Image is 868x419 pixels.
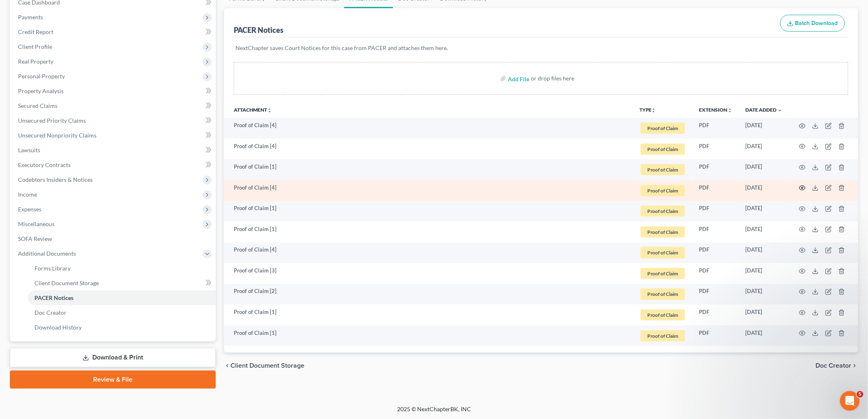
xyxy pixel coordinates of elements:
i: unfold_more [267,108,272,113]
a: Unsecured Priority Claims [11,113,216,128]
td: [DATE] [739,139,789,160]
a: Extensionunfold_more [699,107,733,113]
span: Proof of Claim [641,268,685,279]
span: Proof of Claim [641,227,685,238]
span: Client Profile [18,43,52,50]
button: TYPEunfold_more [640,108,656,113]
td: [DATE] [739,180,789,201]
td: PDF [693,222,739,243]
span: Payments [18,14,43,21]
td: PDF [693,139,739,160]
span: Proof of Claim [641,164,685,175]
span: Expenses [18,206,41,213]
a: Proof of Claim [640,204,686,218]
a: Review & File [10,371,216,389]
a: Proof of Claim [640,329,686,343]
td: Proof of Claim [1] [224,159,633,180]
td: PDF [693,243,739,263]
td: [DATE] [739,263,789,284]
span: Unsecured Priority Claims [18,117,86,124]
td: Proof of Claim [4] [224,139,633,160]
span: Proof of Claim [641,330,685,341]
span: Download History [34,324,82,331]
a: Proof of Claim [640,163,686,176]
a: Unsecured Nonpriority Claims [11,128,216,143]
span: Proof of Claim [641,288,685,300]
span: Miscellaneous [18,220,55,227]
td: [DATE] [739,325,789,346]
td: Proof of Claim [1] [224,325,633,346]
a: PACER Notices [28,291,216,305]
td: [DATE] [739,284,789,305]
span: Proof of Claim [641,206,685,217]
span: Codebtors Insiders & Notices [18,176,93,183]
td: PDF [693,284,739,305]
td: Proof of Claim [2] [224,284,633,305]
td: [DATE] [739,305,789,325]
a: Proof of Claim [640,121,686,135]
span: Proof of Claim [641,123,685,134]
td: [DATE] [739,159,789,180]
a: Property Analysis [11,84,216,98]
td: Proof of Claim [1] [224,222,633,243]
button: Batch Download [780,15,845,32]
a: Proof of Claim [640,287,686,301]
a: Lawsuits [11,143,216,158]
a: Forms Library [28,261,216,276]
td: PDF [693,263,739,284]
a: Proof of Claim [640,267,686,280]
span: Income [18,191,37,198]
span: SOFA Review [18,235,52,242]
span: Proof of Claim [641,309,685,321]
span: Proof of Claim [641,247,685,258]
span: Personal Property [18,73,65,80]
span: 5 [857,391,863,398]
button: chevron_left Client Document Storage [224,362,304,369]
td: Proof of Claim [1] [224,201,633,222]
td: Proof of Claim [4] [224,243,633,263]
a: Download History [28,320,216,335]
span: Client Document Storage [231,362,304,369]
span: Unsecured Nonpriority Claims [18,132,96,139]
a: Date Added expand_more [746,107,783,113]
td: [DATE] [739,201,789,222]
i: expand_more [778,108,783,113]
a: Proof of Claim [640,308,686,322]
div: PACER Notices [234,25,283,35]
a: Executory Contracts [11,158,216,172]
span: Executory Contracts [18,161,71,168]
td: PDF [693,325,739,346]
a: Secured Claims [11,98,216,113]
i: chevron_right [852,362,858,369]
span: Lawsuits [18,147,40,153]
a: Proof of Claim [640,225,686,239]
p: NextChapter saves Court Notices for this case from PACER and attaches them here. [235,44,847,52]
a: Doc Creator [28,305,216,320]
a: Client Document Storage [28,276,216,291]
span: Proof of Claim [641,144,685,155]
td: Proof of Claim [4] [224,180,633,201]
iframe: Intercom live chat [840,391,860,411]
i: unfold_more [728,108,733,113]
a: Attachmentunfold_more [234,107,272,113]
span: Credit Report [18,28,53,35]
a: Proof of Claim [640,142,686,156]
button: Doc Creator chevron_right [816,362,858,369]
td: Proof of Claim [1] [224,305,633,325]
td: Proof of Claim [3] [224,263,633,284]
span: Real Property [18,58,53,65]
td: PDF [693,159,739,180]
i: unfold_more [651,108,656,113]
i: chevron_left [224,362,231,369]
a: Credit Report [11,25,216,39]
span: Additional Documents [18,250,76,257]
td: PDF [693,118,739,139]
span: Property Analysis [18,87,64,94]
span: Forms Library [34,265,71,272]
a: SOFA Review [11,231,216,246]
span: Secured Claims [18,102,57,109]
span: Batch Download [795,20,838,27]
td: PDF [693,180,739,201]
span: PACER Notices [34,294,73,301]
td: PDF [693,305,739,325]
